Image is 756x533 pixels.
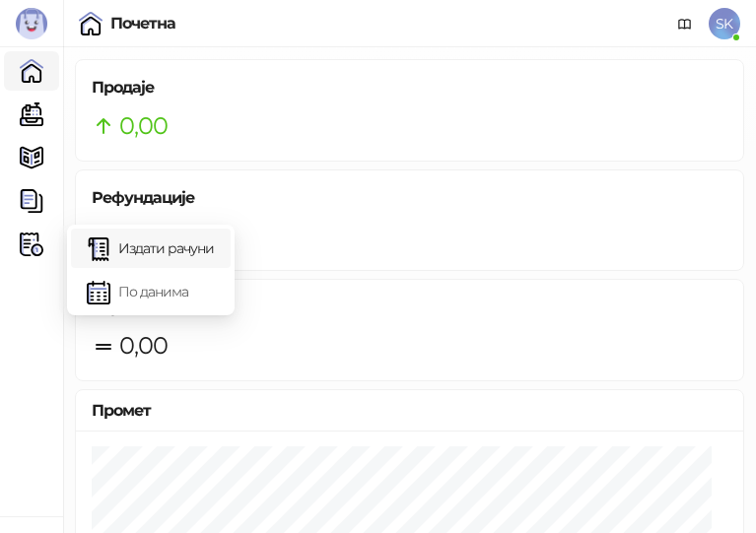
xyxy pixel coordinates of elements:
[92,296,727,319] h5: Укупно
[87,229,215,268] a: Издати рачуни
[110,16,175,32] div: Почетна
[92,186,727,210] h5: Рефундације
[87,272,215,311] a: По данима
[119,218,168,255] span: 0,00
[119,327,168,365] span: 0,00
[709,8,740,39] span: SK
[119,107,168,145] span: 0,00
[669,8,701,39] a: Документација
[92,76,727,100] h5: Продаје
[92,390,727,431] div: Промет
[16,8,47,39] img: Logo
